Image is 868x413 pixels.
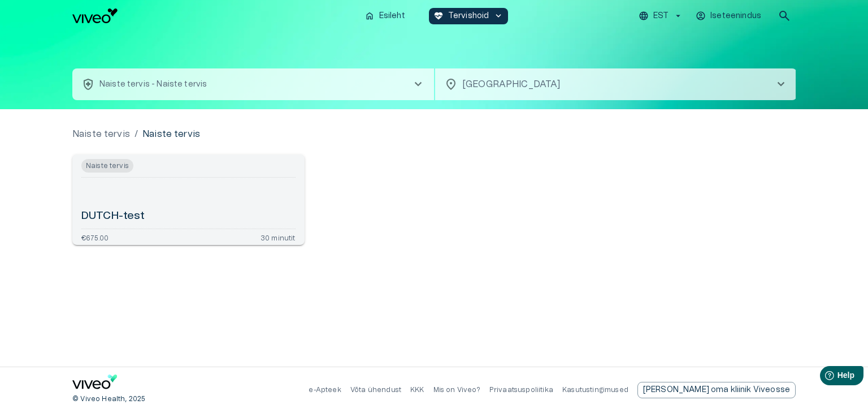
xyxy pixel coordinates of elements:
[433,11,444,21] span: ecg_heart
[99,79,207,91] p: Naiste tervis - Naiste tervis
[643,384,790,396] p: [PERSON_NAME] oma kliinik Viveosse
[81,159,133,173] span: Naiste tervis
[411,78,425,91] span: chevron_right
[637,382,796,398] a: Send email to partnership request to viveo
[72,68,434,100] button: health_and_safetyNaiste tervis - Naiste tervischevron_right
[81,209,145,224] h6: DUTCH-test
[637,382,796,398] div: [PERSON_NAME] oma kliinik Viveosse
[72,154,305,245] a: Open service booking details
[448,10,489,22] p: Tervishoid
[142,127,200,141] p: Naiste tervis
[72,8,355,23] a: Navigate to homepage
[81,78,95,91] span: health_and_safety
[780,362,868,393] iframe: Help widget launcher
[653,10,669,22] p: EST
[778,9,791,23] span: search
[637,8,685,24] button: EST
[72,127,130,141] a: Naiste tervis
[261,234,296,240] p: 30 minutit
[72,8,118,23] img: Viveo logo
[773,5,796,27] button: open search modal
[444,78,458,91] span: location_on
[489,386,553,393] a: Privaatsuspoliitika
[72,394,145,404] p: © Viveo Health, 2025
[364,11,375,21] span: home
[360,8,411,24] button: homeEsileht
[710,10,761,22] p: Iseteenindus
[433,385,480,395] p: Mis on Viveo?
[134,127,138,141] p: /
[410,386,424,393] a: KKK
[429,8,509,24] button: ecg_heartTervishoidkeyboard_arrow_down
[379,10,405,22] p: Esileht
[81,234,108,240] p: €675.00
[462,78,756,91] p: [GEOGRAPHIC_DATA]
[694,8,764,24] button: Iseteenindus
[72,375,118,393] a: Navigate to home page
[562,386,628,393] a: Kasutustingimused
[309,386,341,393] a: e-Apteek
[493,11,504,21] span: keyboard_arrow_down
[774,78,788,91] span: chevron_right
[350,385,401,395] p: Võta ühendust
